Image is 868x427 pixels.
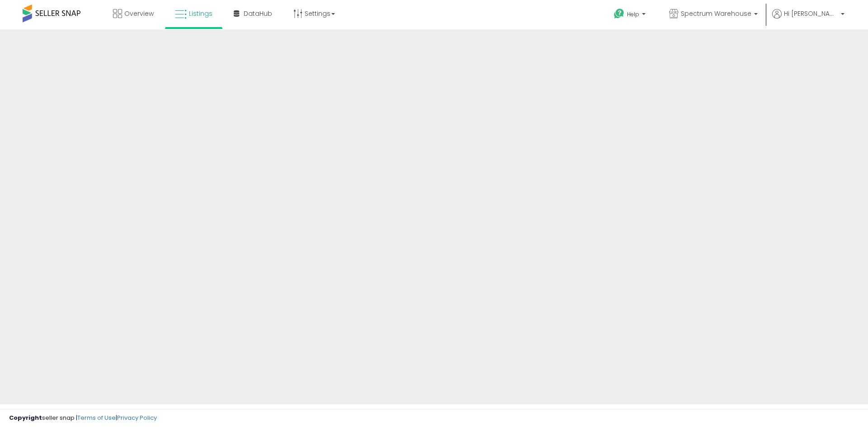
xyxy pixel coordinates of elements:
span: Help [627,10,639,18]
span: Listings [189,9,212,18]
a: Hi [PERSON_NAME] [772,9,844,29]
a: Help [607,1,655,29]
i: Get Help [613,8,625,19]
span: Spectrum Warehouse [681,9,751,18]
span: DataHub [244,9,272,18]
span: Hi [PERSON_NAME] [784,9,838,18]
span: Overview [124,9,154,18]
